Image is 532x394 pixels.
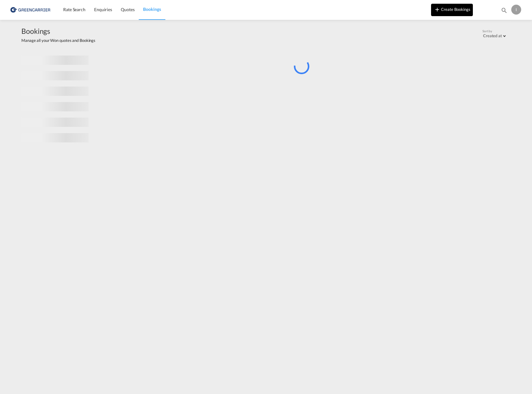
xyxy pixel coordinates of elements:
img: e39c37208afe11efa9cb1d7a6ea7d6f5.png [9,3,51,17]
div: I [511,5,521,15]
button: icon-plus 400-fgCreate Bookings [431,4,473,16]
span: Manage all your Won quotes and Bookings [21,38,95,43]
span: Rate Search [63,7,85,12]
span: Bookings [21,26,95,36]
span: Quotes [121,7,134,12]
md-icon: icon-magnify [501,7,508,14]
div: icon-magnify [501,7,508,16]
span: Sort by [482,29,492,33]
span: Bookings [143,7,161,12]
span: Enquiries [94,7,112,12]
div: Created at [483,33,502,38]
md-icon: icon-plus 400-fg [434,6,441,13]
